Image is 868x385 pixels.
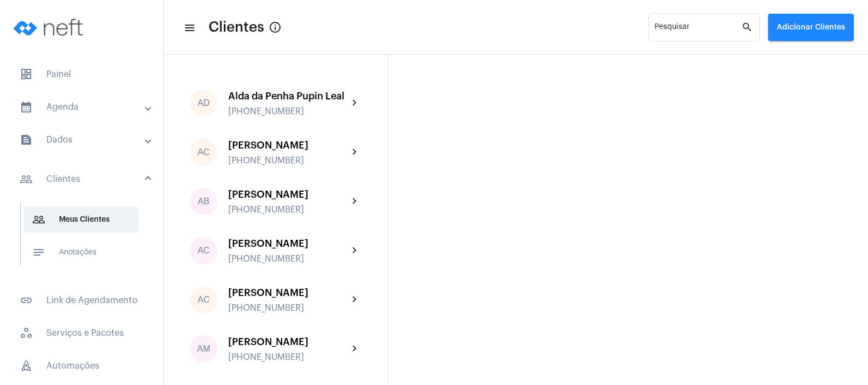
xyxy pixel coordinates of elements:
[23,206,139,233] span: Meus Clientes
[11,353,152,379] span: Automações
[228,91,348,102] div: Alda da Penha Pupin Leal
[228,238,348,249] div: [PERSON_NAME]
[7,127,163,153] mat-expansion-panel-header: sidenav iconDados
[348,146,361,159] mat-icon: chevron_right
[269,21,282,34] mat-icon: Button that displays a tooltip when focused or hovered over
[228,205,348,215] div: [PHONE_NUMBER]
[228,156,348,165] div: [PHONE_NUMBER]
[20,173,146,186] mat-panel-title: Clientes
[348,342,361,356] mat-icon: chevron_right
[11,320,152,346] span: Serviços e Pacotes
[9,5,91,49] img: logo-neft-novo-2.png
[777,23,845,31] span: Adicionar Clientes
[190,335,217,363] div: AM
[20,133,33,146] mat-icon: sidenav icon
[228,189,348,200] div: [PERSON_NAME]
[190,188,217,215] div: AB
[741,21,754,34] mat-icon: search
[264,16,286,38] button: Button that displays a tooltip when focused or hovered over
[190,139,217,166] div: AC
[20,100,146,114] mat-panel-title: Agenda
[228,106,348,116] div: [PHONE_NUMBER]
[190,237,217,264] div: AC
[655,25,741,34] input: Pesquisar
[20,133,146,146] mat-panel-title: Dados
[768,14,854,41] button: Adicionar Clientes
[32,213,45,226] mat-icon: sidenav icon
[348,195,361,208] mat-icon: chevron_right
[228,140,348,151] div: [PERSON_NAME]
[228,336,348,347] div: [PERSON_NAME]
[11,287,152,313] span: Link de Agendamento
[20,294,33,307] mat-icon: sidenav icon
[228,254,348,264] div: [PHONE_NUMBER]
[7,94,163,120] mat-expansion-panel-header: sidenav iconAgenda
[348,293,361,306] mat-icon: chevron_right
[20,327,33,340] span: sidenav icon
[20,100,33,114] mat-icon: sidenav icon
[20,359,33,372] span: sidenav icon
[23,239,139,265] span: Anotações
[209,19,264,36] span: Clientes
[228,287,348,298] div: [PERSON_NAME]
[7,197,163,281] div: sidenav iconClientes
[183,21,194,34] mat-icon: sidenav icon
[348,97,361,110] mat-icon: chevron_right
[32,246,45,259] mat-icon: sidenav icon
[20,173,33,186] mat-icon: sidenav icon
[11,61,152,87] span: Painel
[190,286,217,313] div: AC
[20,68,33,81] span: sidenav icon
[190,90,217,117] div: AD
[348,244,361,257] mat-icon: chevron_right
[228,352,348,362] div: [PHONE_NUMBER]
[228,303,348,313] div: [PHONE_NUMBER]
[7,162,163,197] mat-expansion-panel-header: sidenav iconClientes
